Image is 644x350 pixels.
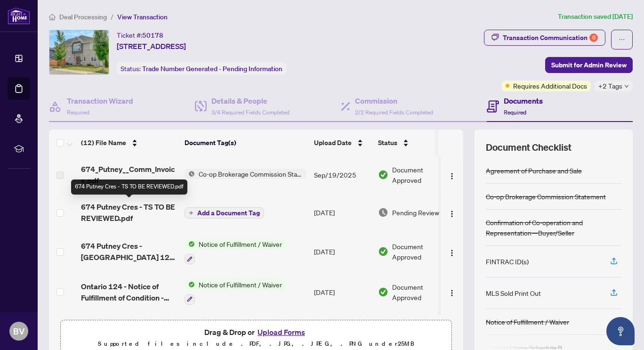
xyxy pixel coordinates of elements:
[551,57,627,73] span: Submit for Admin Review
[142,31,163,40] span: 50178
[444,167,459,182] button: Logo
[185,279,195,290] img: Status Icon
[49,14,56,20] span: home
[355,95,433,106] h4: Commission
[310,231,374,272] td: [DATE]
[378,246,388,257] img: Document Status
[195,279,286,290] span: Notice of Fulfillment / Waiver
[211,95,290,106] h4: Details & People
[142,65,282,73] span: Trade Number Generated - Pending Information
[117,30,163,41] div: Ticket #:
[204,326,308,338] span: Drag & Drop or
[486,217,621,238] div: Confirmation of Co-operation and Representation—Buyer/Seller
[195,169,306,179] span: Co-op Brokerage Commission Statement
[185,207,264,219] button: Add a Document Tag
[81,138,126,148] span: (12) File Name
[185,169,195,179] img: Status Icon
[558,11,633,22] article: Transaction saved [DATE]
[486,256,529,267] div: FINTRAC ID(s)
[513,81,587,91] span: Requires Additional Docs
[448,172,456,180] img: Logo
[486,165,582,176] div: Agreement of Purchase and Sale
[486,317,569,327] div: Notice of Fulfillment / Waiver
[589,33,598,42] div: 6
[392,282,451,302] span: Document Approved
[185,239,286,264] button: Status IconNotice of Fulfillment / Waiver
[448,249,456,257] img: Logo
[181,130,310,156] th: Document Tag(s)
[59,13,107,21] span: Deal Processing
[392,207,439,218] span: Pending Review
[378,207,388,218] img: Document Status
[448,289,456,297] img: Logo
[448,210,456,218] img: Logo
[81,201,177,224] span: 674 Putney Cres - TS TO BE REVIEWED.pdf
[310,130,374,156] th: Upload Date
[77,130,181,156] th: (12) File Name
[81,281,177,303] span: Ontario 124 - Notice of Fulfillment of Condition - Finance- Acknowledged Copy.pdf
[13,325,24,338] span: BV
[310,272,374,312] td: [DATE]
[314,138,352,148] span: Upload Date
[486,191,606,202] div: Co-op Brokerage Commission Statement
[8,7,30,24] img: logo
[624,84,629,89] span: down
[81,240,177,263] span: 674 Putney Cres - [GEOGRAPHIC_DATA] 124 - Notice of Fulfillment of Condition - Inspection - Ackno...
[117,41,186,52] span: [STREET_ADDRESS]
[378,138,397,148] span: Status
[484,30,605,46] button: Transaction Communication6
[444,244,459,259] button: Logo
[503,30,598,45] div: Transaction Communication
[444,205,459,220] button: Logo
[545,57,633,73] button: Submit for Admin Review
[67,109,89,116] span: Required
[117,62,286,75] div: Status:
[378,170,388,180] img: Document Status
[81,163,177,186] span: 674_Putney__Comm_Invoice.pdf
[185,169,306,179] button: Status IconCo-op Brokerage Commission Statement
[619,36,625,43] span: ellipsis
[504,109,526,116] span: Required
[67,95,133,106] h4: Transaction Wizard
[310,156,374,194] td: Sep/19/2025
[606,317,635,345] button: Open asap
[504,95,543,106] h4: Documents
[378,287,388,297] img: Document Status
[71,179,187,195] div: 674 Putney Cres - TS TO BE REVIEWED.pdf
[185,207,264,219] button: Add a Document Tag
[392,241,451,262] span: Document Approved
[444,285,459,300] button: Logo
[486,288,541,298] div: MLS Sold Print Out
[117,13,168,21] span: View Transaction
[197,210,260,216] span: Add a Document Tag
[374,130,454,156] th: Status
[598,81,622,91] span: +2 Tags
[392,164,451,185] span: Document Approved
[486,141,572,154] span: Document Checklist
[111,11,113,22] li: /
[185,279,286,305] button: Status IconNotice of Fulfillment / Waiver
[255,326,308,338] button: Upload Forms
[310,194,374,231] td: [DATE]
[195,239,286,249] span: Notice of Fulfillment / Waiver
[66,338,446,350] p: Supported files include .PDF, .JPG, .JPEG, .PNG under 25 MB
[189,211,193,215] span: plus
[49,30,109,74] img: IMG-X12308814_1.jpg
[185,239,195,249] img: Status Icon
[211,109,290,116] span: 3/4 Required Fields Completed
[355,109,433,116] span: 2/2 Required Fields Completed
